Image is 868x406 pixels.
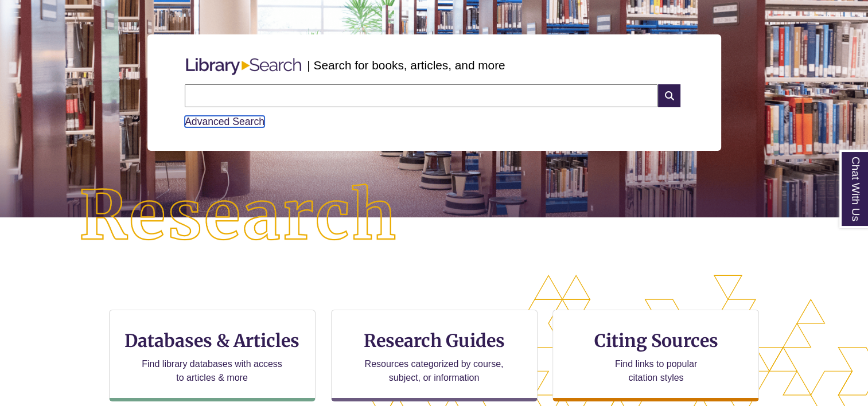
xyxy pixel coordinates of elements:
a: Advanced Search [185,116,264,127]
img: Research [44,149,434,284]
a: Citing Sources Find links to popular citation styles [552,310,759,401]
p: Find links to popular citation styles [600,357,712,385]
i: Search [658,84,680,107]
h3: Research Guides [341,330,528,352]
a: Research Guides Resources categorized by course, subject, or information [331,310,538,401]
h3: Citing Sources [586,330,726,352]
p: Resources categorized by course, subject, or information [359,357,509,385]
a: Databases & Articles Find library databases with access to articles & more [109,310,316,401]
h3: Databases & Articles [119,330,306,352]
p: Find library databases with access to articles & more [137,357,287,385]
p: | Search for books, articles, and more [307,56,505,74]
img: Libary Search [180,53,307,80]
